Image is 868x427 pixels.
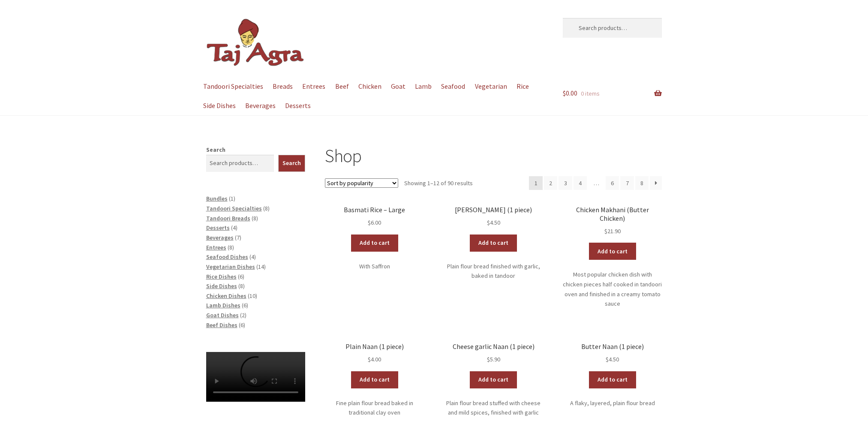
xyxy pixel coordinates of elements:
[606,355,609,363] span: $
[325,398,424,418] p: Fine plain flour bread baked in traditional clay oven
[206,282,237,290] a: Side Dishes
[470,235,517,252] a: Add to cart: “Garlic Naan (1 piece)”
[206,311,239,319] a: Goat Dishes
[242,311,245,319] span: 2
[281,96,315,115] a: Desserts
[206,244,226,251] a: Entrees
[604,227,621,235] bdi: 21.90
[206,214,250,222] a: Tandoori Breads
[231,195,234,202] span: 1
[351,371,398,388] a: Add to cart: “Plain Naan (1 piece)”
[563,77,662,110] a: $0.00 0 items
[368,219,381,226] bdi: 6.00
[265,204,268,212] span: 8
[331,77,353,96] a: Beef
[574,176,587,190] a: Page 4
[588,176,604,190] span: …
[444,343,543,364] a: Cheese garlic Naan (1 piece) $5.90
[471,77,511,96] a: Vegetarian
[206,253,248,261] a: Seafood Dishes
[563,89,577,97] span: 0.00
[444,206,543,214] h2: [PERSON_NAME] (1 piece)
[258,263,264,271] span: 14
[206,204,262,212] a: Tandoori Specialties
[325,145,662,167] h1: Shop
[563,270,662,309] p: Most popular chicken dish with chicken pieces half cooked in tandoori oven and finished in a crea...
[206,321,237,329] a: Beef Dishes
[589,243,636,260] a: Add to cart: “Chicken Makhani (Butter Chicken)”
[487,355,500,363] bdi: 5.90
[563,206,662,223] h2: Chicken Makhani (Butter Chicken)
[559,176,572,190] a: Page 3
[206,263,255,271] a: Vegetarian Dishes
[589,371,636,388] a: Add to cart: “Butter Naan (1 piece)”
[206,292,246,300] a: Chicken Dishes
[635,176,649,190] a: Page 8
[563,89,566,97] span: $
[253,214,256,222] span: 8
[249,292,255,300] span: 10
[444,343,543,351] h2: Cheese garlic Naan (1 piece)
[411,77,436,96] a: Lamb
[206,146,225,153] label: Search
[444,398,543,418] p: Plain flour bread stuffed with cheese and mild spices, finished with garlic
[278,155,305,172] button: Search
[206,77,543,115] nav: Primary Navigation
[206,18,305,67] img: Dickson | Taj Agra Indian Restaurant
[241,96,280,115] a: Beverages
[237,234,240,241] span: 7
[325,343,424,351] h2: Plain Naan (1 piece)
[206,155,274,172] input: Search products…
[606,355,619,363] bdi: 4.50
[243,301,246,309] span: 6
[368,355,371,363] span: $
[233,224,236,232] span: 4
[354,77,385,96] a: Chicken
[325,206,424,214] h2: Basmati Rice – Large
[606,176,619,190] a: Page 6
[563,398,662,408] p: A flaky, layered, plain flour bread
[620,176,634,190] a: Page 7
[512,77,533,96] a: Rice
[563,18,662,38] input: Search products…
[325,178,398,188] select: Shop order
[206,301,240,309] a: Lamb Dishes
[387,77,409,96] a: Goat
[351,235,398,252] a: Add to cart: “Basmati Rice - Large”
[251,253,254,261] span: 4
[487,219,490,226] span: $
[487,355,490,363] span: $
[544,176,558,190] a: Page 2
[269,77,297,96] a: Breads
[444,262,543,281] p: Plain flour bread finished with garlic, baked in tandoor
[206,273,237,280] a: Rice Dishes
[650,176,662,190] a: →
[487,219,500,226] bdi: 4.50
[563,343,662,351] h2: Butter Naan (1 piece)
[298,77,330,96] a: Entrees
[325,262,424,271] p: With Saffron
[240,282,243,290] span: 8
[470,371,517,388] a: Add to cart: “Cheese garlic Naan (1 piece)”
[199,77,267,96] a: Tandoori Specialties
[206,234,234,241] a: Beverages
[206,224,230,232] a: Desserts
[206,195,228,202] a: Bundles
[563,343,662,364] a: Butter Naan (1 piece) $4.50
[604,227,607,235] span: $
[325,206,424,228] a: Basmati Rice – Large $6.00
[581,90,600,97] span: 0 items
[229,244,232,251] span: 8
[437,77,469,96] a: Seafood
